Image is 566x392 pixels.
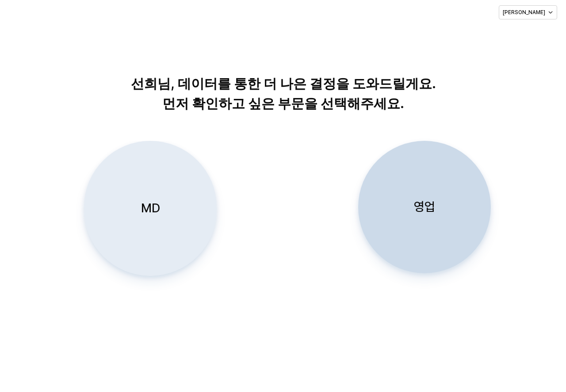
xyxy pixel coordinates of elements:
button: MD [84,141,217,276]
button: [PERSON_NAME] [499,5,557,19]
p: 선희님, 데이터를 통한 더 나은 결정을 도와드릴게요. 먼저 확인하고 싶은 부문을 선택해주세요. [57,74,509,113]
p: [PERSON_NAME] [503,9,545,16]
button: 영업 [358,141,491,273]
p: 영업 [414,199,435,215]
p: MD [141,200,160,216]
